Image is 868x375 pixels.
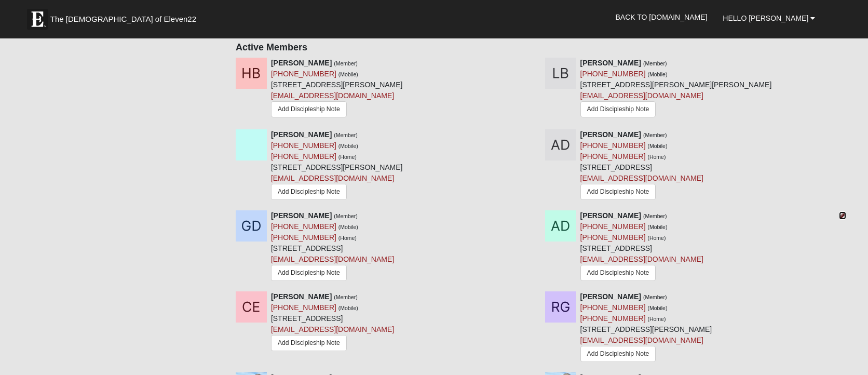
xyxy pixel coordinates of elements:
[271,255,394,263] a: [EMAIL_ADDRESS][DOMAIN_NAME]
[723,14,808,22] span: Hello [PERSON_NAME]
[647,235,666,241] small: (Home)
[338,71,358,77] small: (Mobile)
[580,184,656,200] a: Add Discipleship Note
[271,233,336,242] a: [PHONE_NUMBER]
[271,335,347,351] a: Add Discipleship Note
[580,91,703,100] a: [EMAIL_ADDRESS][DOMAIN_NAME]
[271,59,332,67] strong: [PERSON_NAME]
[334,132,358,138] small: (Member)
[647,143,667,149] small: (Mobile)
[580,233,646,242] a: [PHONE_NUMBER]
[580,336,703,344] a: [EMAIL_ADDRESS][DOMAIN_NAME]
[338,143,358,149] small: (Mobile)
[271,292,332,301] strong: [PERSON_NAME]
[271,210,394,284] div: [STREET_ADDRESS]
[647,71,667,77] small: (Mobile)
[271,91,394,100] a: [EMAIL_ADDRESS][DOMAIN_NAME]
[580,152,646,160] a: [PHONE_NUMBER]
[271,129,403,203] div: [STREET_ADDRESS][PERSON_NAME]
[647,305,667,311] small: (Mobile)
[338,305,358,311] small: (Mobile)
[643,60,667,66] small: (Member)
[608,4,715,30] a: Back to [DOMAIN_NAME]
[271,222,336,231] a: [PHONE_NUMBER]
[271,70,336,78] a: [PHONE_NUMBER]
[580,292,641,301] strong: [PERSON_NAME]
[647,224,667,230] small: (Mobile)
[643,294,667,300] small: (Member)
[580,58,772,122] div: [STREET_ADDRESS][PERSON_NAME][PERSON_NAME]
[647,316,666,322] small: (Home)
[580,303,646,312] a: [PHONE_NUMBER]
[715,5,823,31] a: Hello [PERSON_NAME]
[271,211,332,220] strong: [PERSON_NAME]
[580,211,641,220] strong: [PERSON_NAME]
[22,4,229,30] a: The [DEMOGRAPHIC_DATA] of Eleven22
[580,129,703,203] div: [STREET_ADDRESS]
[580,255,703,263] a: [EMAIL_ADDRESS][DOMAIN_NAME]
[580,314,646,323] a: [PHONE_NUMBER]
[271,303,336,312] a: [PHONE_NUMBER]
[271,101,347,117] a: Add Discipleship Note
[580,59,641,67] strong: [PERSON_NAME]
[647,154,666,160] small: (Home)
[27,9,48,30] img: Eleven22 logo
[643,213,667,219] small: (Member)
[50,14,196,24] span: The [DEMOGRAPHIC_DATA] of Eleven22
[580,130,641,139] strong: [PERSON_NAME]
[580,222,646,231] a: [PHONE_NUMBER]
[271,152,336,160] a: [PHONE_NUMBER]
[236,42,838,53] h4: Active Members
[271,130,332,139] strong: [PERSON_NAME]
[271,291,394,354] div: [STREET_ADDRESS]
[271,265,347,281] a: Add Discipleship Note
[271,174,394,182] a: [EMAIL_ADDRESS][DOMAIN_NAME]
[338,235,357,241] small: (Home)
[580,346,656,362] a: Add Discipleship Note
[334,294,358,300] small: (Member)
[643,132,667,138] small: (Member)
[580,101,656,117] a: Add Discipleship Note
[580,70,646,78] a: [PHONE_NUMBER]
[580,210,703,284] div: [STREET_ADDRESS]
[334,213,358,219] small: (Member)
[338,224,358,230] small: (Mobile)
[580,174,703,182] a: [EMAIL_ADDRESS][DOMAIN_NAME]
[271,184,347,200] a: Add Discipleship Note
[580,141,646,150] a: [PHONE_NUMBER]
[580,265,656,281] a: Add Discipleship Note
[334,60,358,66] small: (Member)
[271,58,403,120] div: [STREET_ADDRESS][PERSON_NAME]
[271,141,336,150] a: [PHONE_NUMBER]
[338,154,357,160] small: (Home)
[271,325,394,333] a: [EMAIL_ADDRESS][DOMAIN_NAME]
[580,291,712,365] div: [STREET_ADDRESS][PERSON_NAME]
